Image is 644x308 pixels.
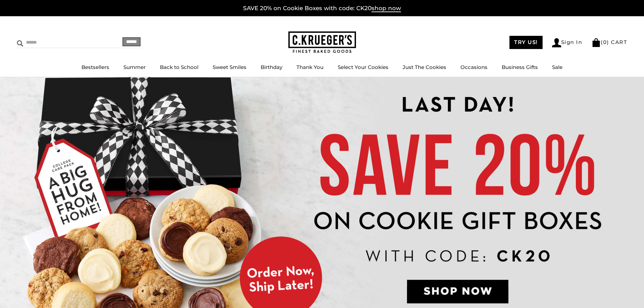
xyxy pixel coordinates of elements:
a: Sale [552,64,563,70]
a: SAVE 20% on Cookie Boxes with code: CK20shop now [243,5,401,12]
a: TRY US! [509,36,543,49]
a: Back to School [160,64,198,70]
img: C.KRUEGER'S [288,31,356,53]
a: Birthday [261,64,282,70]
span: 0 [603,39,607,45]
img: Account [552,38,561,47]
a: Thank You [296,64,324,70]
iframe: Sign Up via Text for Offers [5,282,70,303]
img: Bag [592,38,601,47]
a: Sweet Smiles [213,64,246,70]
a: Select Your Cookies [338,64,388,70]
a: Business Gifts [502,64,538,70]
span: shop now [372,5,401,12]
a: Bestsellers [81,64,109,70]
a: Sign In [552,38,582,47]
img: Search [17,40,23,47]
a: Just The Cookies [403,64,446,70]
a: Summer [123,64,146,70]
a: (0) CART [592,39,627,45]
a: Occasions [460,64,487,70]
input: Search [17,37,97,48]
